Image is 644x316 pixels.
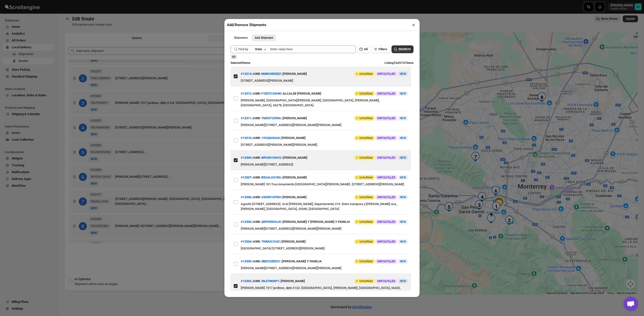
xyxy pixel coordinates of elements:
[241,240,251,243] button: #12304
[400,279,406,283] span: NEW
[241,257,322,266] div: | |
[359,92,373,96] span: Unfulfilled
[261,156,282,159] button: WP23H13HVU
[241,136,251,140] button: #12310
[241,277,305,286] div: | |
[241,134,306,142] div: | |
[359,136,373,140] span: Unfulfilled
[241,217,350,226] div: | |
[241,142,408,147] div: [STREET_ADDRESS][PERSON_NAME][PERSON_NAME]
[241,98,408,108] div: [PERSON_NAME], [GEOGRAPHIC_DATA][PERSON_NAME], [GEOGRAPHIC_DATA], [PERSON_NAME], [GEOGRAPHIC_DATA...
[241,116,251,120] button: #12311
[357,45,371,53] button: All
[241,156,251,159] button: #12309
[241,72,251,76] button: #12314
[270,45,356,53] input: Enter value here
[241,220,251,224] button: #12305
[241,153,307,162] div: | |
[398,47,411,52] span: SEARCH
[255,47,262,51] div: Order
[384,61,413,65] span: Listing 23 of 2747 items
[241,92,251,95] button: #12312
[283,217,350,226] div: [PERSON_NAME] Y [PERSON_NAME] Y FAMILIA
[359,259,373,263] span: Unfulfilled
[252,46,269,53] button: Order
[282,193,307,202] div: [PERSON_NAME]
[241,176,251,179] button: #12307
[400,196,406,199] span: NEW
[64,43,349,245] div: Selected Shipments
[400,240,406,243] span: NEW
[283,69,307,78] div: [PERSON_NAME]
[282,237,306,246] div: [PERSON_NAME]
[234,36,248,40] span: Shipments
[377,116,395,120] span: UNFULFILLED
[377,240,395,244] span: UNFULFILLED
[624,296,638,311] div: Open chat
[261,279,279,283] button: 2NJI7N0XP1
[377,92,395,96] span: UNFULFILLED
[359,220,373,224] span: Unfulfilled
[400,92,406,95] span: NEW
[253,91,261,96] span: AWB:
[400,220,406,224] span: NEW
[359,240,373,244] span: Unfulfilled
[359,156,373,160] span: Unfulfilled
[241,226,408,231] div: [PERSON_NAME][STREET_ADDRESS][PERSON_NAME][PERSON_NAME]
[241,202,408,211] div: Agustin [STREET_ADDRESS]. Gral [PERSON_NAME], Departamento 213. Entre mariposa y [PERSON_NAME] oc...
[253,116,261,121] span: AWB:
[241,266,408,271] div: [PERSON_NAME][STREET_ADDRESS][PERSON_NAME][PERSON_NAME]
[261,220,281,224] button: QEPH55GHJO
[261,240,280,243] button: TK83UCIV6Z
[241,193,307,202] div: | |
[377,195,395,199] span: UNFULFILLED
[253,279,261,284] span: AWB:
[400,156,406,159] span: NEW
[227,22,266,27] h2: Add/Remove Shipments
[241,69,307,78] div: | |
[379,47,387,51] span: Filters
[241,162,408,167] div: [PERSON_NAME][STREET_ADDRESS]
[400,72,406,76] span: NEW
[377,220,395,224] span: UNFULFILLED
[400,176,406,179] span: NEW
[261,136,280,140] button: 1YUQ0UKAI6
[261,176,281,179] button: B5UALUS1RA
[253,259,261,264] span: AWB:
[255,36,273,40] span: Add Shipment
[377,176,395,179] span: UNFULFILLED
[231,61,250,65] span: Selected 9 items
[241,259,251,263] button: #12303
[241,182,408,187] div: [PERSON_NAME] 101 fraccionamiento [GEOGRAPHIC_DATA][PERSON_NAME]. [STREET_ADDRESS][PERSON_NAME]
[253,155,261,160] span: AWB:
[359,195,373,199] span: Unfulfilled
[241,78,408,83] div: [STREET_ADDRESS][PERSON_NAME]
[253,175,261,180] span: AWB:
[283,153,307,162] div: [PERSON_NAME]
[261,72,281,76] button: M08GHRSEEZ
[359,279,373,283] span: Unfulfilled
[364,47,368,51] span: All
[241,123,408,128] div: [PERSON_NAME][STREET_ADDRESS][PERSON_NAME][PERSON_NAME]
[241,286,408,295] div: [PERSON_NAME] 1517 jardines, dpto 3 Col. [GEOGRAPHIC_DATA], [PERSON_NAME], [GEOGRAPHIC_DATA], 662...
[241,173,307,182] div: | |
[372,45,390,53] button: Filters
[377,136,395,140] span: UNFULFILLED
[253,71,261,76] span: AWB:
[253,195,261,200] span: AWB:
[261,116,281,120] button: TMOXT2595A
[283,173,307,182] div: [PERSON_NAME]
[238,47,248,52] span: Find by
[282,134,306,142] div: [PERSON_NAME]
[400,117,406,120] span: NEW
[410,21,417,28] button: ×
[261,195,281,199] button: USD9X1OFDH
[377,72,395,76] span: UNFULFILLED
[282,257,322,266] div: [PERSON_NAME] Y FAMILIA
[253,219,261,224] span: AWB:
[241,279,251,283] button: #12302
[377,156,395,160] span: UNFULFILLED
[359,72,373,76] span: Unfulfilled
[359,176,373,179] span: Unfulfilled
[241,246,408,251] div: [GEOGRAPHIC_DATA] [STREET_ADDRESS][PERSON_NAME]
